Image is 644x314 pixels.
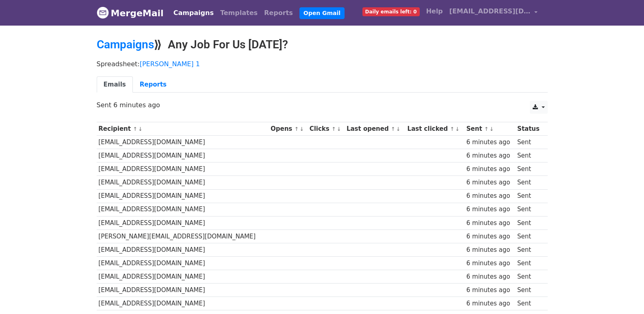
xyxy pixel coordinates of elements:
th: Last opened [345,122,405,136]
td: Sent [515,257,543,270]
div: 6 minutes ago [466,219,514,228]
div: 6 minutes ago [466,151,514,160]
div: 6 minutes ago [466,205,514,214]
td: Sent [515,216,543,230]
div: 6 minutes ago [466,299,514,308]
a: ↓ [396,126,401,132]
td: Sent [515,149,543,162]
div: 6 minutes ago [466,178,514,187]
td: [EMAIL_ADDRESS][DOMAIN_NAME] [97,257,269,270]
td: [EMAIL_ADDRESS][DOMAIN_NAME] [97,243,269,256]
td: Sent [515,297,543,310]
div: 6 minutes ago [466,165,514,174]
a: Templates [217,5,261,21]
a: ↓ [490,126,494,132]
div: 6 minutes ago [466,138,514,147]
span: Daily emails left: 0 [362,7,420,16]
p: Sent 6 minutes ago [97,101,548,109]
a: Reports [261,5,296,21]
a: ↑ [484,126,489,132]
a: ↑ [391,126,395,132]
a: ↑ [450,126,454,132]
div: 6 minutes ago [466,245,514,255]
td: Sent [515,230,543,243]
a: Campaigns [170,5,217,21]
th: Status [515,122,543,136]
a: Help [423,3,446,19]
td: [EMAIL_ADDRESS][DOMAIN_NAME] [97,162,269,176]
a: Emails [97,76,133,93]
div: 6 minutes ago [466,259,514,268]
div: 6 minutes ago [466,191,514,201]
div: 6 minutes ago [466,232,514,241]
a: Open Gmail [299,7,345,19]
th: Sent [464,122,515,136]
th: Opens [269,122,308,136]
a: MergeMail [97,4,164,22]
a: ↑ [133,126,137,132]
th: Recipient [97,122,269,136]
div: 6 minutes ago [466,286,514,295]
td: Sent [515,162,543,176]
a: ↑ [332,126,336,132]
a: Daily emails left: 0 [359,3,423,19]
a: Campaigns [97,38,154,51]
td: Sent [515,284,543,297]
td: Sent [515,189,543,203]
td: Sent [515,176,543,189]
h2: ⟫ Any Job For Us [DATE]? [97,38,548,52]
td: [EMAIL_ADDRESS][DOMAIN_NAME] [97,284,269,297]
td: Sent [515,203,543,216]
a: [PERSON_NAME] 1 [140,60,200,68]
td: [EMAIL_ADDRESS][DOMAIN_NAME] [97,176,269,189]
td: [EMAIL_ADDRESS][DOMAIN_NAME] [97,203,269,216]
th: Last clicked [405,122,464,136]
a: [EMAIL_ADDRESS][DOMAIN_NAME] [446,3,541,22]
a: ↓ [138,126,143,132]
a: ↓ [337,126,341,132]
div: 6 minutes ago [466,272,514,282]
td: Sent [515,136,543,149]
td: Sent [515,270,543,284]
td: [EMAIL_ADDRESS][DOMAIN_NAME] [97,216,269,230]
td: [EMAIL_ADDRESS][DOMAIN_NAME] [97,149,269,162]
td: [EMAIL_ADDRESS][DOMAIN_NAME] [97,270,269,284]
span: [EMAIL_ADDRESS][DOMAIN_NAME] [449,6,531,16]
a: ↑ [295,126,299,132]
td: [PERSON_NAME][EMAIL_ADDRESS][DOMAIN_NAME] [97,230,269,243]
td: [EMAIL_ADDRESS][DOMAIN_NAME] [97,297,269,310]
a: ↓ [455,126,460,132]
td: [EMAIL_ADDRESS][DOMAIN_NAME] [97,189,269,203]
a: Reports [133,76,173,93]
th: Clicks [308,122,345,136]
a: ↓ [299,126,304,132]
td: Sent [515,243,543,256]
td: [EMAIL_ADDRESS][DOMAIN_NAME] [97,136,269,149]
p: Spreadsheet: [97,60,548,68]
img: MergeMail logo [97,6,109,19]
